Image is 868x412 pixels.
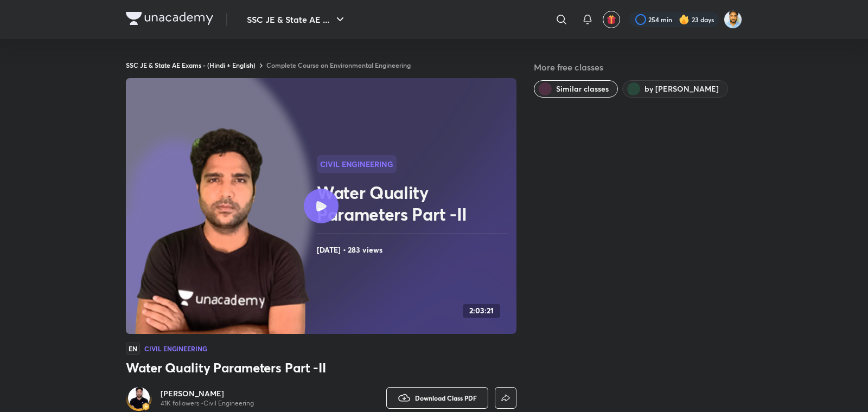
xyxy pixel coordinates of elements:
[128,387,150,409] img: Avatar
[724,10,742,29] img: Kunal Pradeep
[534,80,618,98] button: Similar classes
[622,80,728,98] button: by Praveen Kumar
[240,9,353,30] button: SSC JE & State AE ...
[161,388,254,399] a: [PERSON_NAME]
[469,306,494,316] h4: 2:03:21
[126,12,213,28] a: Company Logo
[603,11,620,28] button: avatar
[126,12,213,25] img: Company Logo
[142,403,150,410] img: badge
[644,83,719,94] span: by Praveen Kumar
[126,343,140,355] span: EN
[266,61,411,69] a: Complete Course on Environmental Engineering
[534,61,742,74] h5: More free classes
[415,394,477,402] span: Download Class PDF
[317,182,512,225] h2: Water Quality Parameters Part -II
[126,385,152,411] a: Avatarbadge
[556,83,609,94] span: Similar classes
[144,345,207,352] h4: Civil Engineering
[607,15,616,24] img: avatar
[126,61,256,69] a: SSC JE & State AE Exams - (Hindi + English)
[679,14,690,25] img: streak
[126,359,516,376] h3: Water Quality Parameters Part -II
[386,387,488,409] button: Download Class PDF
[161,399,254,408] p: 41K followers • Civil Engineering
[317,243,512,257] h4: [DATE] • 283 views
